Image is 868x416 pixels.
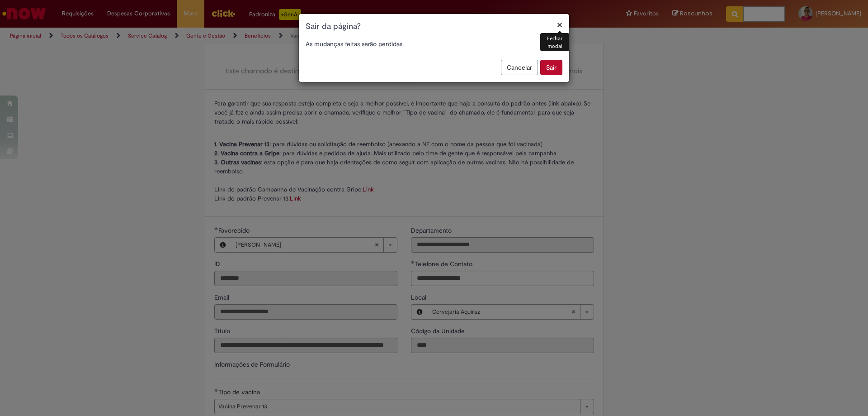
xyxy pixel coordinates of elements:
button: Cancelar [501,60,538,75]
button: Fechar modal [557,20,562,29]
p: As mudanças feitas serão perdidas. [306,39,562,48]
div: Fechar modal [540,33,569,51]
h1: Sair da página? [306,21,562,33]
button: Sair [540,60,562,75]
